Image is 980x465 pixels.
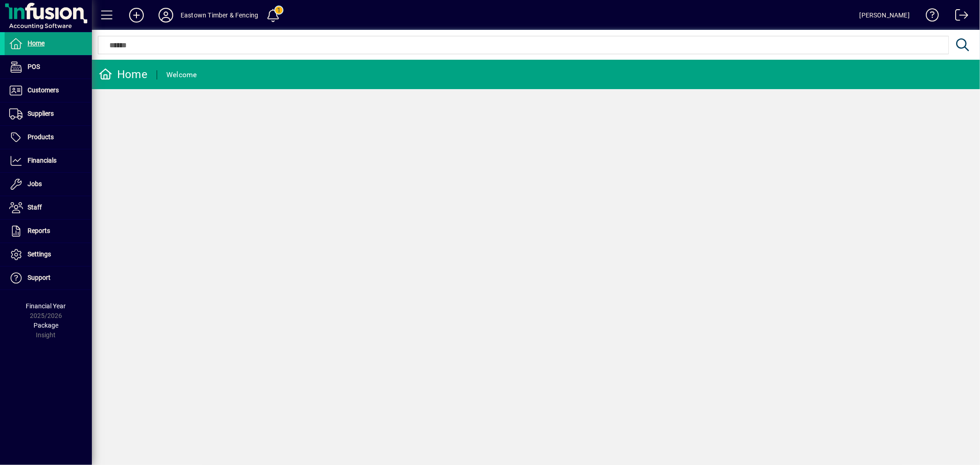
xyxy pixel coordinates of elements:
a: Staff [5,196,92,219]
a: Support [5,267,92,289]
div: Eastown Timber & Fencing [181,8,258,23]
a: Knowledge Base [919,2,939,32]
a: Customers [5,79,92,102]
span: Home [28,40,45,47]
button: Add [122,7,151,23]
span: Customers [28,86,59,94]
div: Home [99,67,147,82]
span: Package [34,322,58,329]
span: Settings [28,250,51,258]
div: Welcome [166,68,197,82]
span: Suppliers [28,110,54,117]
a: Jobs [5,173,92,196]
a: Logout [948,2,969,32]
a: POS [5,56,92,79]
a: Financials [5,149,92,172]
button: Profile [151,7,181,23]
span: Jobs [28,180,42,187]
a: Settings [5,243,92,266]
span: Support [28,274,51,281]
a: Products [5,126,92,149]
span: Financial Year [26,302,66,310]
span: Staff [28,204,42,211]
span: Reports [28,227,50,234]
a: Reports [5,220,92,243]
span: POS [28,63,40,70]
a: Suppliers [5,102,92,125]
span: Financials [28,157,57,164]
span: Products [28,133,54,141]
div: [PERSON_NAME] [860,8,910,23]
